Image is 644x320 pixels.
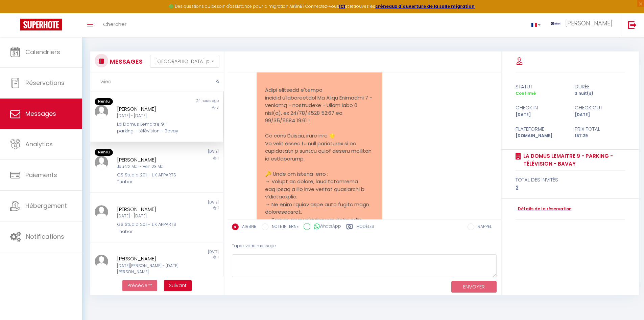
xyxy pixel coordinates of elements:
[25,79,65,87] span: Réservations
[628,21,637,29] img: logout
[95,156,108,169] img: ...
[117,105,186,113] div: [PERSON_NAME]
[117,121,186,135] div: La Domus Lemaitre 9 - parking - télévision - Bavay
[218,205,219,210] span: 1
[5,3,26,23] button: Ouvrir le widget de chat LiveChat
[546,13,621,37] a: ... [PERSON_NAME]
[570,83,629,91] div: durée
[26,232,64,241] span: Notifications
[516,176,625,184] div: total des invités
[95,205,108,219] img: ...
[570,90,629,97] div: 3 nuit(s)
[310,223,341,231] label: WhatsApp
[157,149,223,156] div: [DATE]
[98,13,132,37] a: Chercher
[217,105,219,110] span: 3
[521,152,625,168] a: La Domus Lemaitre 9 - parking - télévision - Bavay
[95,149,113,156] span: Non lu
[117,113,186,119] div: [DATE] - [DATE]
[516,184,625,192] div: 2
[117,263,186,276] div: [DATE][PERSON_NAME] - [DATE][PERSON_NAME]
[551,22,561,25] img: ...
[117,221,186,235] div: GS Studio 201 - LIK APPARTS Thabor
[25,48,60,56] span: Calendriers
[570,104,629,112] div: check out
[474,223,492,231] label: RAPPEL
[157,249,223,255] div: [DATE]
[218,255,219,260] span: 1
[25,201,67,210] span: Hébergement
[164,280,192,292] button: Next
[169,282,187,289] span: Suivant
[25,171,57,179] span: Paiements
[516,206,572,212] a: Détails de la réservation
[511,133,570,139] div: [DOMAIN_NAME]
[117,213,186,219] div: [DATE] - [DATE]
[157,200,223,205] div: [DATE]
[570,125,629,133] div: Prix total
[565,19,613,27] span: [PERSON_NAME]
[375,3,475,9] a: créneaux d'ouverture de la salle migration
[108,54,143,69] h3: MESSAGES
[239,223,257,231] label: AIRBNB
[218,156,219,161] span: 1
[90,72,224,91] input: Rechercher un mot clé
[95,105,108,119] img: ...
[127,282,152,289] span: Précédent
[122,280,157,292] button: Previous
[511,83,570,91] div: statut
[570,133,629,139] div: 157.29
[117,205,186,213] div: [PERSON_NAME]
[356,223,374,232] label: Modèles
[25,140,53,148] span: Analytics
[451,281,497,293] button: ENVOYER
[511,104,570,112] div: check in
[511,125,570,133] div: Plateforme
[95,98,113,105] span: Non lu
[25,109,56,118] span: Messages
[268,223,299,231] label: NOTE INTERNE
[95,255,108,268] img: ...
[516,90,536,96] span: Confirmé
[117,255,186,263] div: [PERSON_NAME]
[117,164,186,170] div: Jeu 22 Mai - Ven 23 Mai
[232,238,497,254] div: Tapez votre message
[511,112,570,118] div: [DATE]
[339,3,345,9] a: ICI
[157,98,223,105] div: 24 hours ago
[103,21,126,28] span: Chercher
[117,172,186,186] div: GS Studio 201 - LIK APPARTS Thabor
[570,112,629,118] div: [DATE]
[20,19,62,30] img: Super Booking
[117,156,186,164] div: [PERSON_NAME]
